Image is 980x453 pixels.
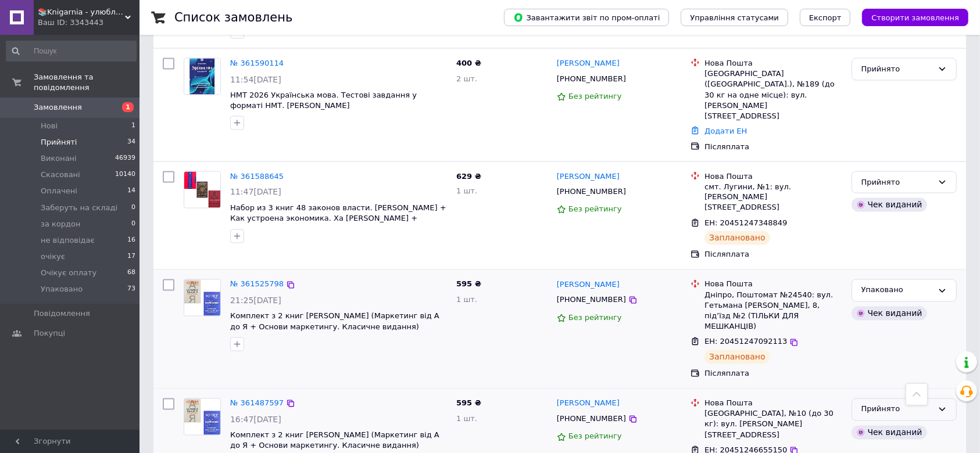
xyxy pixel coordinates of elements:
[34,328,65,339] span: Покупці
[184,279,221,317] a: Фото товару
[704,398,842,409] div: Нова Пошта
[557,58,620,69] a: [PERSON_NAME]
[41,235,95,246] span: не відповідає
[38,17,140,28] div: Ваш ID: 3343443
[41,137,77,148] span: Прийняті
[230,188,281,197] span: 11:47[DATE]
[800,9,851,26] button: Експорт
[41,251,65,262] span: очікує
[504,9,669,26] button: Завантажити звіт по пром-оплаті
[41,186,77,196] span: Оплачені
[871,13,959,22] span: Створити замовлення
[34,308,90,319] span: Повідомлення
[38,7,125,17] span: 📚Knigarnia - улюблені книги для всієї родини!
[230,75,281,84] span: 11:54[DATE]
[174,10,292,24] h1: Список замовлень
[681,9,788,26] button: Управління статусами
[704,171,842,182] div: Нова Пошта
[557,415,626,423] span: [PHONE_NUMBER]
[41,219,81,229] span: за кордон
[704,337,787,346] span: ЕН: 20451247092113
[704,369,842,379] div: Післяплата
[230,296,281,305] span: 21:25[DATE]
[513,12,660,23] span: Завантажити звіт по пром-оплаті
[861,285,933,297] div: Упаковано
[852,426,927,440] div: Чек виданий
[41,284,83,294] span: Упаковано
[184,399,220,435] img: Фото товару
[456,59,481,67] span: 400 ₴
[131,219,135,229] span: 0
[557,398,620,409] a: [PERSON_NAME]
[127,235,135,246] span: 16
[230,204,446,234] a: Набор из 3 книг 48 законов власти. [PERSON_NAME] + Как устроена экономика. Ха [PERSON_NAME] + Нае...
[456,399,481,408] span: 595 ₴
[456,415,477,423] span: 1 шт.
[115,170,135,180] span: 10140
[557,171,620,182] a: [PERSON_NAME]
[230,59,284,67] a: № 361590114
[809,13,842,22] span: Експорт
[127,251,135,262] span: 17
[230,280,284,289] a: № 361525798
[127,137,135,148] span: 34
[456,296,477,304] span: 1 шт.
[127,268,135,278] span: 68
[704,58,842,69] div: Нова Пошта
[704,290,842,333] div: Дніпро, Поштомат №24540: вул. Гетьмана [PERSON_NAME], 8, під’їзд №2 (ТІЛЬКИ ДЛЯ МЕШКАНЦІВ)
[34,102,82,113] span: Замовлення
[41,170,80,180] span: Скасовані
[34,72,140,93] span: Замовлення та повідомлення
[230,312,439,332] a: Комплект з 2 книг [PERSON_NAME] (Маркетинг від А до Я + Основи маркетингу. Класичне видання)
[690,13,779,22] span: Управління статусами
[568,92,622,100] span: Без рейтингу
[852,307,927,321] div: Чек виданий
[568,205,622,214] span: Без рейтингу
[184,398,221,436] a: Фото товару
[230,399,284,408] a: № 361487597
[557,296,626,304] span: [PHONE_NUMBER]
[704,69,842,121] div: [GEOGRAPHIC_DATA] ([GEOGRAPHIC_DATA].), №189 (до 30 кг на одне місце): вул. [PERSON_NAME][STREET_...
[557,188,626,196] span: [PHONE_NUMBER]
[41,203,117,213] span: Заберуть на складі
[456,172,481,181] span: 629 ₴
[568,432,622,441] span: Без рейтингу
[41,153,77,164] span: Виконані
[41,268,96,278] span: Очікує оплату
[704,231,770,245] div: Заплановано
[456,187,477,196] span: 1 шт.
[127,186,135,196] span: 14
[456,280,481,289] span: 595 ₴
[41,121,58,131] span: Нові
[184,280,220,316] img: Фото товару
[557,74,626,83] span: [PHONE_NUMBER]
[850,13,968,21] a: Створити замовлення
[230,415,281,425] span: 16:47[DATE]
[861,177,933,189] div: Прийнято
[184,58,221,95] a: Фото товару
[6,41,137,62] input: Пошук
[704,127,747,135] a: Додати ЕН
[184,171,221,208] a: Фото товару
[127,284,135,294] span: 73
[122,102,134,112] span: 1
[861,63,933,75] div: Прийнято
[115,153,135,164] span: 46939
[456,74,477,83] span: 2 шт.
[230,431,439,451] a: Комплект з 2 книг [PERSON_NAME] (Маркетинг від А до Я + Основи маркетингу. Класичне видання)
[704,250,842,260] div: Післяплата
[704,142,842,152] div: Післяплата
[862,9,968,26] button: Створити замовлення
[184,172,220,208] img: Фото товару
[557,280,620,291] a: [PERSON_NAME]
[704,409,842,441] div: [GEOGRAPHIC_DATA], №10 (до 30 кг): вул. [PERSON_NAME][STREET_ADDRESS]
[704,350,770,364] div: Заплановано
[852,198,927,212] div: Чек виданий
[230,172,284,181] a: № 361588645
[704,182,842,214] div: смт. Лугини, №1: вул. [PERSON_NAME][STREET_ADDRESS]
[230,91,417,110] a: НМТ 2026 Українська мова. Тестові завдання у форматі НМТ. [PERSON_NAME]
